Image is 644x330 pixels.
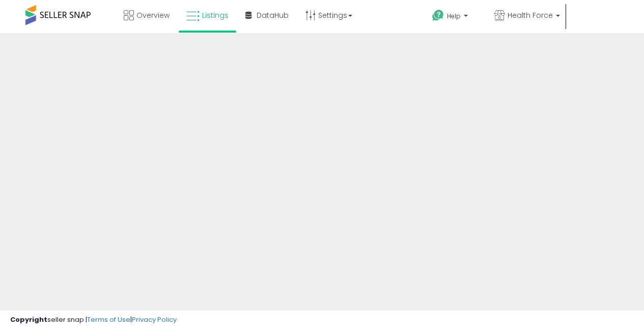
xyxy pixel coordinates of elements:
span: DataHub [257,10,289,20]
strong: Copyright [10,315,47,324]
span: Overview [136,10,170,20]
a: Privacy Policy [132,315,177,324]
a: Terms of Use [87,315,130,324]
span: Help [447,12,461,20]
a: Help [424,2,485,33]
i: Get Help [432,9,444,22]
span: Listings [202,10,229,20]
span: Health Force [508,10,553,20]
div: seller snap | | [10,315,177,325]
